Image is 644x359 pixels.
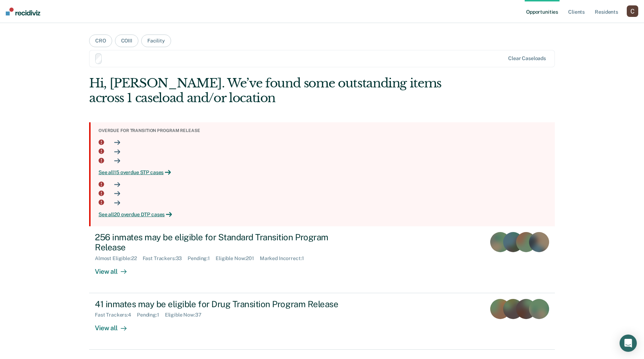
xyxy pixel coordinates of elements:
button: Facility [141,35,171,47]
div: View all [95,318,135,332]
button: CRO [89,35,112,47]
div: Eligible Now : 201 [216,255,260,262]
div: Pending : 1 [137,312,165,318]
img: Recidiviz [6,8,40,15]
div: Open Intercom Messenger [620,335,637,352]
div: See all 20 overdue DTP cases [98,212,549,218]
div: Marked Incorrect : 1 [260,255,310,262]
div: Eligible Now : 37 [165,312,207,318]
button: COIII [115,35,138,47]
a: See all20 overdue DTP cases [98,212,549,218]
div: Fast Trackers : 33 [143,255,188,262]
div: 256 inmates may be eligible for Standard Transition Program Release [95,232,347,253]
div: Clear caseloads [508,55,546,62]
a: 256 inmates may be eligible for Standard Transition Program ReleaseAlmost Eligible:22Fast Tracker... [89,226,555,293]
a: 41 inmates may be eligible for Drug Transition Program ReleaseFast Trackers:4Pending:1Eligible No... [89,293,555,350]
div: Pending : 1 [188,255,216,262]
div: See all 15 overdue STP cases [98,169,549,176]
a: See all15 overdue STP cases [98,169,549,176]
div: Almost Eligible : 22 [95,255,143,262]
div: Overdue for transition program release [98,128,549,133]
div: View all [95,262,135,276]
div: 41 inmates may be eligible for Drug Transition Program Release [95,299,347,309]
div: Hi, [PERSON_NAME]. We’ve found some outstanding items across 1 caseload and/or location [89,76,462,105]
div: Fast Trackers : 4 [95,312,137,318]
